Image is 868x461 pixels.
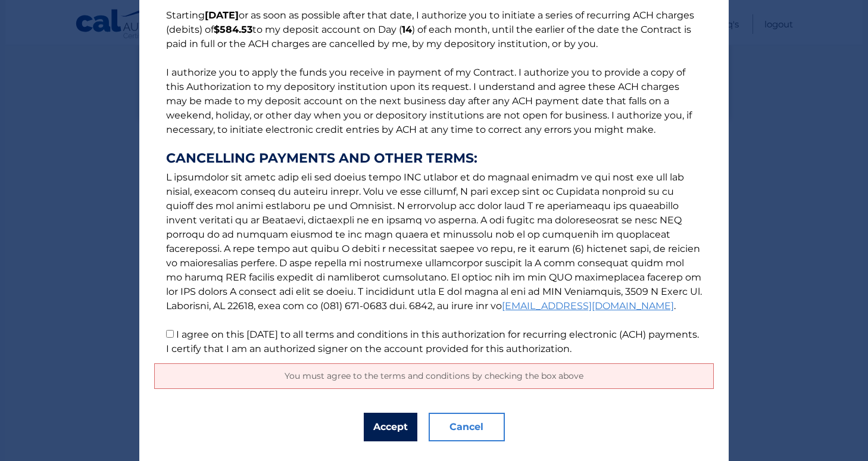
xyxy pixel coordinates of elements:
a: [EMAIL_ADDRESS][DOMAIN_NAME] [502,300,674,312]
label: I agree on this [DATE] to all terms and conditions in this authorization for recurring electronic... [166,329,699,354]
b: $584.53 [214,24,252,35]
b: [DATE] [205,10,239,21]
b: 14 [402,24,412,35]
span: You must agree to the terms and conditions by checking the box above [285,370,583,381]
strong: CANCELLING PAYMENTS AND OTHER TERMS: [166,151,702,166]
button: Accept [364,413,417,441]
button: Cancel [429,413,505,441]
